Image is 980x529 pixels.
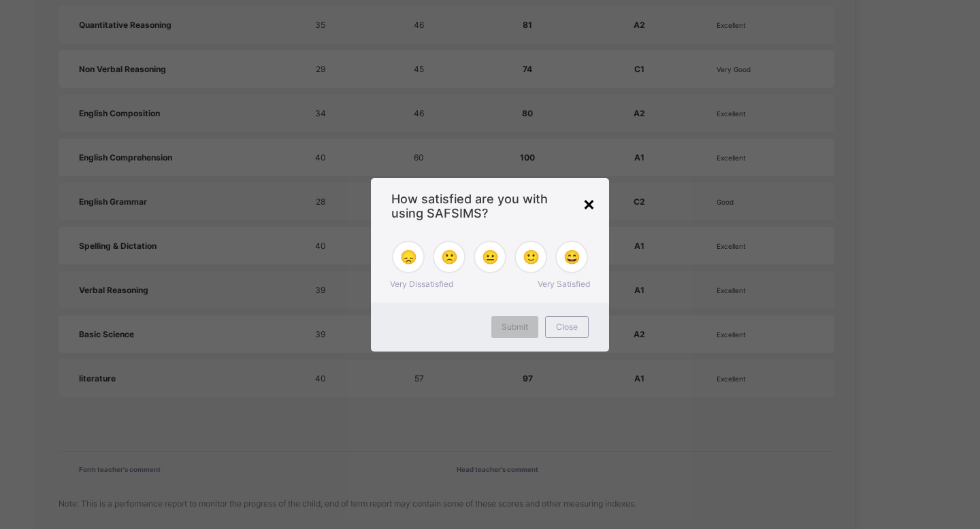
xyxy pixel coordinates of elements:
[523,249,540,265] span: 🙂
[482,249,499,265] span: 😐
[583,192,595,215] div: ×
[391,192,589,220] span: How satisfied are you with using SAFSIMS?
[441,249,458,265] span: 🙁
[556,322,578,332] span: Close
[563,249,581,265] span: 😄
[400,249,417,265] span: 😞
[390,279,453,289] span: Very Dissatisfied
[502,322,528,332] span: Submit
[538,279,590,289] span: Very Satisfied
